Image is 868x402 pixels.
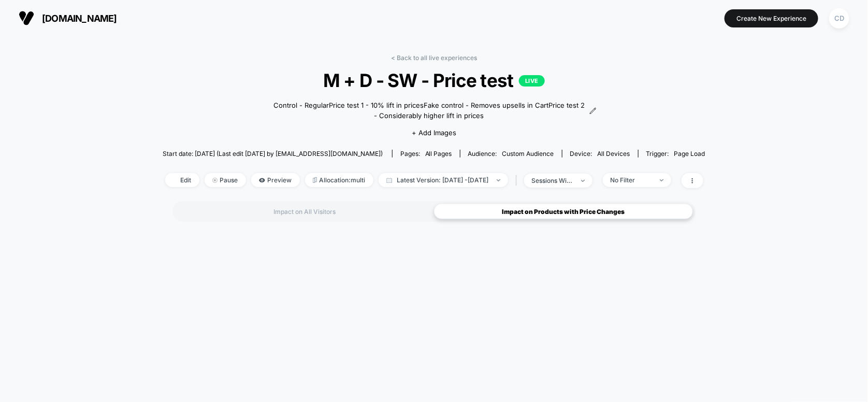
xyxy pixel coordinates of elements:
img: end [212,178,218,183]
span: [DOMAIN_NAME] [42,13,117,24]
div: Impact on Products with Price Changes [434,204,693,219]
span: Preview [251,173,300,187]
span: + Add Images [412,128,456,137]
span: all pages [425,150,452,157]
div: No Filter [611,176,652,184]
img: end [660,179,663,181]
div: Pages: [400,150,452,157]
div: Trigger: [646,150,705,157]
span: all devices [598,150,630,157]
span: | [513,173,524,188]
a: < Back to all live experiences [391,54,477,62]
span: M + D - SW - Price test [190,69,678,91]
p: LIVE [519,75,545,87]
span: Device: [562,150,638,157]
button: Create New Experience [725,9,818,27]
img: end [497,179,500,181]
span: Page Load [674,150,705,157]
span: Custom Audience [502,150,554,157]
button: CD [826,8,852,29]
span: Start date: [DATE] (Last edit [DATE] by [EMAIL_ADDRESS][DOMAIN_NAME]) [163,150,383,157]
img: Visually logo [19,10,34,26]
div: sessions with impression [532,177,573,184]
button: [DOMAIN_NAME] [16,10,120,26]
div: Impact on All Visitors [175,204,434,219]
div: Audience: [468,150,554,157]
img: end [581,180,585,182]
img: rebalance [313,177,317,183]
div: CD [829,8,849,28]
span: Edit [165,173,199,187]
span: Latest Version: [DATE] - [DATE] [379,173,508,187]
img: calendar [386,178,392,183]
span: Control - RegularPrice test 1 - 10% lift in pricesFake control - Removes upsells in CartPrice tes... [271,101,587,121]
span: Pause [205,173,246,187]
span: Allocation: multi [305,173,373,187]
